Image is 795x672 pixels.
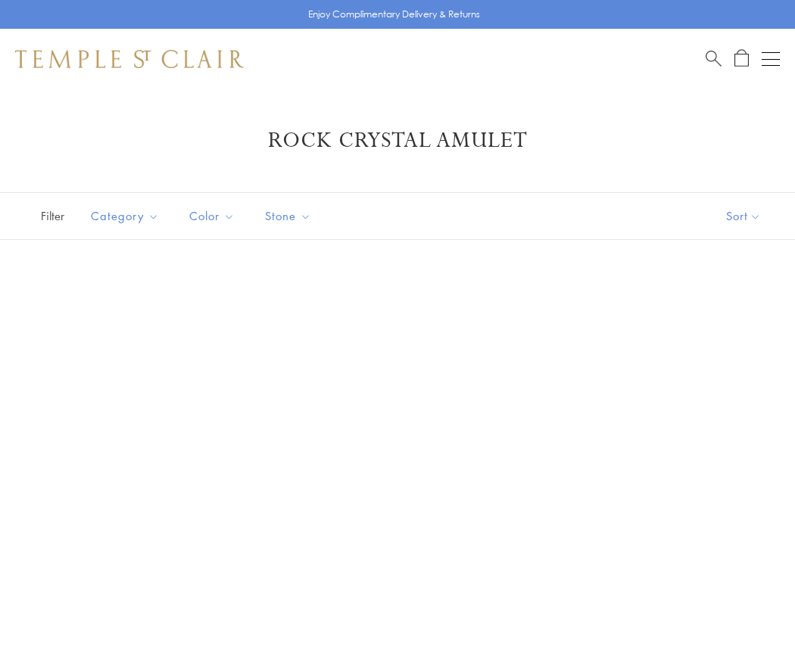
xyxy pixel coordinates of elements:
[257,207,323,226] span: Stone
[308,7,480,22] p: Enjoy Complimentary Delivery & Returns
[83,207,170,226] span: Category
[178,199,246,233] button: Color
[15,50,244,68] img: Temple St. Clair
[182,207,246,226] span: Color
[38,127,757,154] h1: Rock Crystal Amulet
[734,49,749,68] a: Open Shopping Bag
[762,50,780,68] button: Open navigation
[692,193,795,239] button: Show sort by
[706,49,722,68] a: Search
[79,199,170,233] button: Category
[254,199,323,233] button: Stone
